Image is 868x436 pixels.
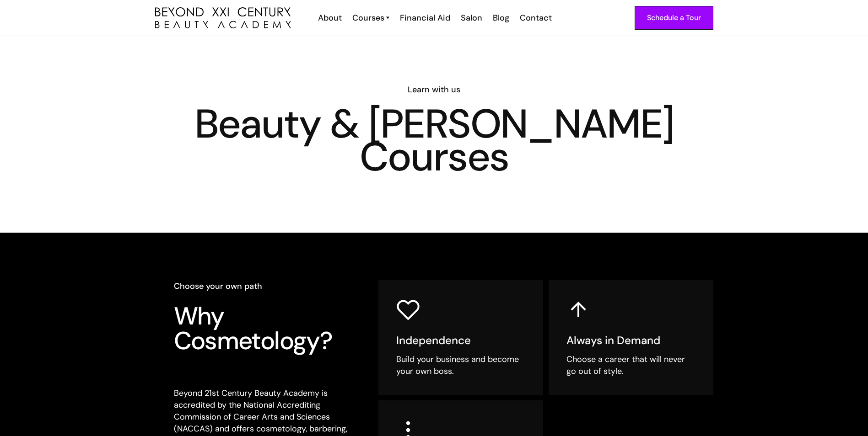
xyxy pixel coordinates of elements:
[566,353,695,377] div: Choose a career that will never go out of style.
[396,334,525,347] h5: Independence
[400,12,450,24] div: Financial Aid
[566,298,590,322] img: up arrow
[174,280,352,292] h6: Choose your own path
[394,12,455,24] a: Financial Aid
[514,12,556,24] a: Contact
[174,304,352,353] h3: Why Cosmetology?
[312,12,346,24] a: About
[520,12,552,24] div: Contact
[155,7,291,29] img: beyond 21st century beauty academy logo
[155,84,713,96] h6: Learn with us
[647,12,701,24] div: Schedule a Tour
[352,12,389,24] a: Courses
[461,12,482,24] div: Salon
[155,7,291,29] a: home
[493,12,509,24] div: Blog
[566,334,695,347] h5: Always in Demand
[635,6,713,30] a: Schedule a Tour
[396,298,420,322] img: heart icon
[487,12,514,24] a: Blog
[455,12,487,24] a: Salon
[396,353,525,377] div: Build your business and become your own boss.
[352,12,384,24] div: Courses
[155,107,713,173] h1: Beauty & [PERSON_NAME] Courses
[318,12,342,24] div: About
